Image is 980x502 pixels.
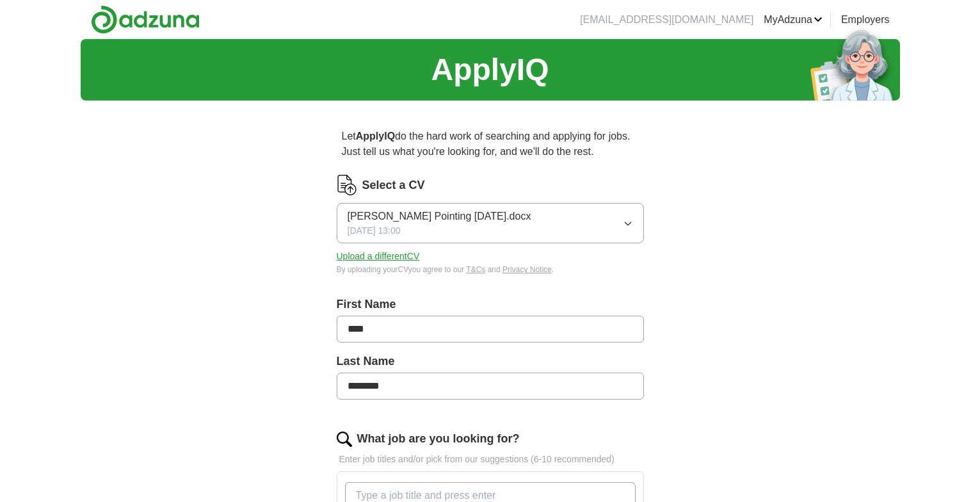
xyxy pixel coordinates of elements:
[337,453,644,466] p: Enter job titles and/or pick from our suggestions (6-10 recommended)
[466,265,485,274] a: T&Cs
[348,224,401,238] span: [DATE] 13:00
[337,432,352,447] img: search.png
[362,177,425,194] label: Select a CV
[91,5,200,34] img: Adzuna logo
[337,264,644,275] div: By uploading your CV you agree to our and .
[337,203,644,243] button: [PERSON_NAME] Pointing [DATE].docx[DATE] 13:00
[337,124,644,165] p: Let do the hard work of searching and applying for jobs. Just tell us what you're looking for, an...
[580,12,753,28] li: [EMAIL_ADDRESS][DOMAIN_NAME]
[337,250,420,263] button: Upload a differentCV
[764,12,823,28] a: MyAdzuna
[337,175,357,195] img: CV Icon
[337,296,644,313] label: First Name
[356,131,395,142] strong: ApplyIQ
[348,209,531,224] span: [PERSON_NAME] Pointing [DATE].docx
[431,47,549,93] h1: ApplyIQ
[841,12,890,28] a: Employers
[502,265,552,274] a: Privacy Notice
[337,353,644,370] label: Last Name
[357,430,520,448] label: What job are you looking for?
